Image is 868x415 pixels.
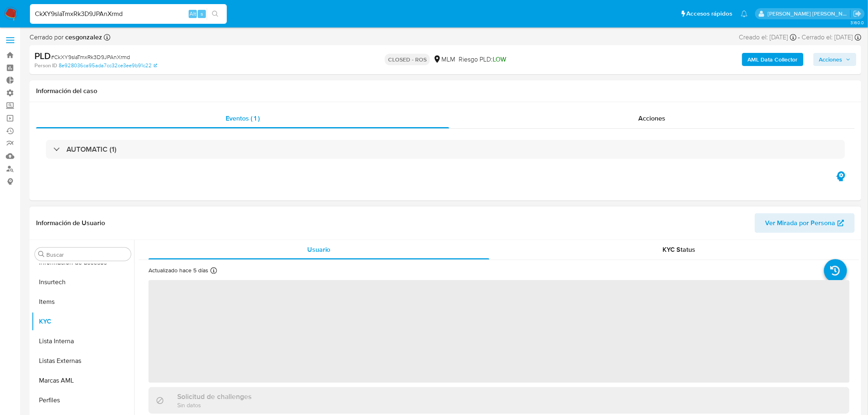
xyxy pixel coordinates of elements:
span: Cerrado por [30,33,102,42]
h1: Información de Usuario [36,219,105,227]
button: search-icon [207,8,224,20]
span: Riesgo PLD: [459,55,506,64]
p: Actualizado hace 5 días [148,267,208,274]
div: AUTOMATIC (1) [46,140,845,159]
h3: Solicitud de challenges [177,392,251,401]
span: KYC Status [663,245,696,254]
span: Acciones [638,114,665,123]
button: AML Data Collector [742,53,804,66]
span: - [798,33,800,42]
p: CLOSED - ROS [385,54,430,65]
a: Salir [853,9,862,18]
button: Marcas AML [32,371,134,390]
div: MLM [433,55,455,64]
a: 8e928036ca95ada7cc32ce3ee9b91c22 [59,62,157,69]
button: KYC [32,312,134,331]
b: cesgonzalez [64,32,102,42]
button: Insurtech [32,272,134,292]
span: Ver Mirada por Persona [765,213,836,233]
span: ‌ [148,280,850,383]
button: Lista Interna [32,331,134,351]
button: Acciones [813,53,857,66]
b: PLD [34,49,51,62]
div: Cerrado el: [DATE] [802,33,861,42]
a: Notificaciones [741,10,748,17]
button: Items [32,292,134,312]
span: Eventos ( 1 ) [226,114,260,123]
span: Acciones [819,53,843,66]
span: # CkXY9slaTmxRk3D9JPAnXrmd [51,53,130,61]
div: Creado el: [DATE] [739,33,797,42]
h3: AUTOMATIC (1) [66,145,116,154]
button: Ver Mirada por Persona [755,213,855,233]
p: carlos.obholz@mercadolibre.com [768,10,851,18]
span: Accesos rápidos [687,9,733,18]
button: Listas Externas [32,351,134,371]
div: Solicitud de challengesSin datos [148,387,850,414]
span: s [201,10,203,18]
input: Buscar usuario o caso... [30,9,227,19]
span: Alt [190,10,196,18]
span: Usuario [307,245,331,254]
b: Person ID [34,62,57,69]
button: Perfiles [32,390,134,410]
b: AML Data Collector [748,53,798,66]
span: LOW [493,55,506,64]
button: Buscar [38,251,45,258]
input: Buscar [46,251,128,258]
h1: Información del caso [36,87,855,95]
p: Sin datos [177,401,251,409]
